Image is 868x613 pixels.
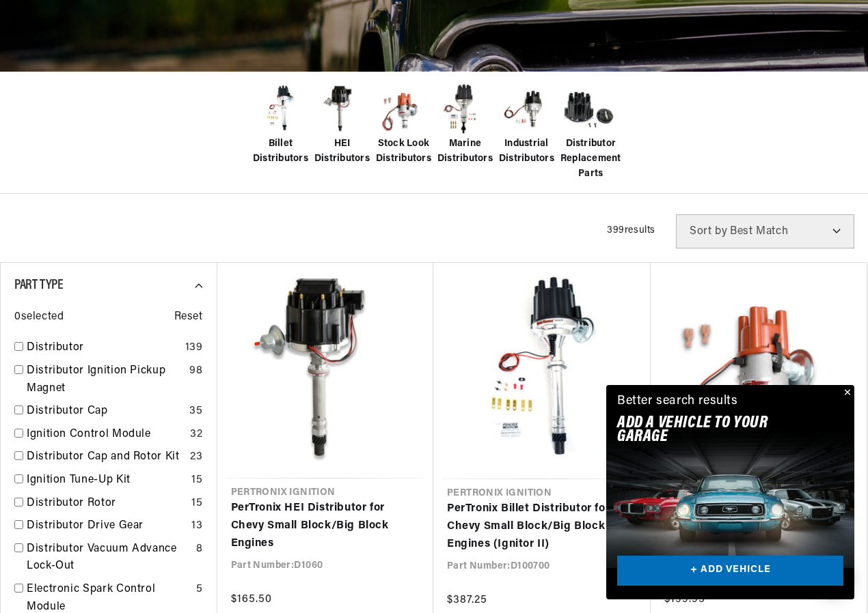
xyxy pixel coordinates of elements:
[190,448,202,466] div: 23
[447,500,637,553] a: PerTronix Billet Distributor for Chevy Small Block/Big Block Engines (Ignitor II)
[690,226,727,237] span: Sort by
[190,426,202,444] div: 32
[27,472,186,489] a: Ignition Tune-Up Kit
[376,137,431,167] span: Stock Look Distributors
[617,556,843,586] a: + ADD VEHICLE
[189,403,202,420] div: 35
[27,426,185,444] a: Ignition Control Module
[27,517,186,535] a: Distributor Drive Gear
[617,392,738,412] div: Better search results
[499,137,554,167] span: Industrial Distributors
[838,385,854,401] button: Close
[376,82,431,137] img: Stock Look Distributors
[437,137,493,167] span: Marine Distributors
[676,214,854,248] select: Sort by
[314,82,369,167] a: HEI Distributors HEI Distributors
[231,500,420,552] a: PerTronix HEI Distributor for Chevy Small Block/Big Block Engines
[27,362,184,397] a: Distributor Ignition Pickup Magnet
[253,137,308,167] span: Billet Distributors
[314,82,369,137] img: HEI Distributors
[27,339,180,357] a: Distributor
[376,82,431,167] a: Stock Look Distributors Stock Look Distributors
[560,82,615,182] a: Distributor Replacement Parts Distributor Replacement Parts
[560,137,621,182] span: Distributor Replacement Parts
[27,541,191,575] a: Distributor Vacuum Advance Lock-Out
[27,448,185,466] a: Distributor Cap and Rotor Kit
[27,495,186,513] a: Distributor Rotor
[253,82,308,167] a: Billet Distributors Billet Distributors
[499,82,554,137] img: Industrial Distributors
[191,472,202,489] div: 15
[617,416,809,444] h2: Add A VEHICLE to your garage
[437,82,492,137] img: Marine Distributors
[253,82,308,137] img: Billet Distributors
[437,82,492,167] a: Marine Distributors Marine Distributors
[174,309,203,326] span: Reset
[499,82,554,167] a: Industrial Distributors Industrial Distributors
[607,225,655,236] span: 399 results
[196,581,203,599] div: 5
[189,362,202,380] div: 98
[191,495,202,513] div: 15
[14,309,64,326] span: 0 selected
[27,403,184,420] a: Distributor Cap
[191,517,202,535] div: 13
[196,541,203,558] div: 8
[560,82,615,137] img: Distributor Replacement Parts
[314,137,370,167] span: HEI Distributors
[14,279,63,292] span: Part Type
[185,339,203,357] div: 139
